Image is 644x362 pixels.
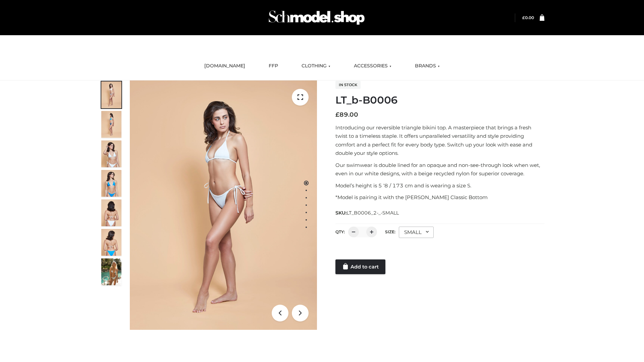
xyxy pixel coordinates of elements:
[101,199,121,226] img: ArielClassicBikiniTop_CloudNine_AzureSky_OW114ECO_7-scaled.jpg
[410,59,445,73] a: BRANDS
[297,59,335,73] a: CLOTHING
[335,123,544,158] p: Introducing our reversible triangle bikini top. A masterpiece that brings a fresh twist to a time...
[335,94,544,106] h1: LT_b-B0006
[335,229,345,234] label: QTY:
[130,80,317,330] img: ArielClassicBikiniTop_CloudNine_AzureSky_OW114ECO_1
[399,227,434,238] div: SMALL
[101,140,121,167] img: ArielClassicBikiniTop_CloudNine_AzureSky_OW114ECO_3-scaled.jpg
[264,59,283,73] a: FFP
[335,111,358,118] bdi: 89.00
[335,111,339,118] span: £
[385,229,395,234] label: Size:
[199,59,250,73] a: [DOMAIN_NAME]
[335,209,399,217] span: SKU:
[335,259,385,274] a: Add to cart
[101,170,121,197] img: ArielClassicBikiniTop_CloudNine_AzureSky_OW114ECO_4-scaled.jpg
[346,210,399,216] span: LT_B0006_2-_-SMALL
[101,111,121,138] img: ArielClassicBikiniTop_CloudNine_AzureSky_OW114ECO_2-scaled.jpg
[335,181,544,190] p: Model’s height is 5 ‘8 / 173 cm and is wearing a size S.
[349,59,396,73] a: ACCESSORIES
[522,15,534,20] bdi: 0.00
[335,161,544,178] p: Our swimwear is double lined for an opaque and non-see-through look when wet, even in our white d...
[522,15,525,20] span: £
[266,4,367,31] img: Schmodel Admin 964
[101,81,121,108] img: ArielClassicBikiniTop_CloudNine_AzureSky_OW114ECO_1-scaled.jpg
[101,229,121,256] img: ArielClassicBikiniTop_CloudNine_AzureSky_OW114ECO_8-scaled.jpg
[101,258,121,285] img: Arieltop_CloudNine_AzureSky2.jpg
[335,81,361,89] span: In stock
[522,15,534,20] a: £0.00
[335,193,544,202] p: *Model is pairing it with the [PERSON_NAME] Classic Bottom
